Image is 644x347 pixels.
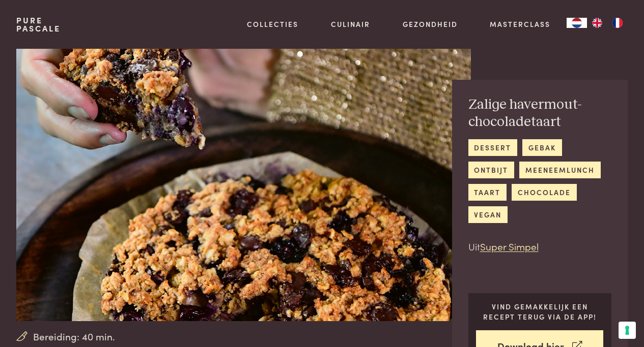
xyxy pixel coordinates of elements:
[587,18,607,28] a: EN
[468,96,612,131] h2: Zalige havermout-chocoladetaart
[567,18,628,28] aside: Language selected: Nederlands
[331,19,370,29] a: Culinair
[476,301,603,322] p: Vind gemakkelijk een recept terug via de app!
[512,184,576,201] a: chocolade
[33,329,115,344] span: Bereiding: 40 min.
[619,322,636,339] button: Uw voorkeuren voor toestemming voor trackingtechnologieën
[468,239,612,254] p: Uit
[247,19,298,29] a: Collecties
[480,239,539,253] a: Super Simpel
[468,184,507,201] a: taart
[567,18,587,28] a: NL
[468,162,514,178] a: ontbijt
[403,19,458,29] a: Gezondheid
[587,18,628,28] ul: Language list
[522,139,562,156] a: gebak
[490,19,550,29] a: Masterclass
[519,162,600,178] a: meeneemlunch
[607,18,628,28] a: FR
[16,49,471,321] img: Zalige havermout-chocoladetaart
[468,139,517,156] a: dessert
[567,18,587,28] div: Language
[468,206,508,223] a: vegan
[16,16,61,33] a: PurePascale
